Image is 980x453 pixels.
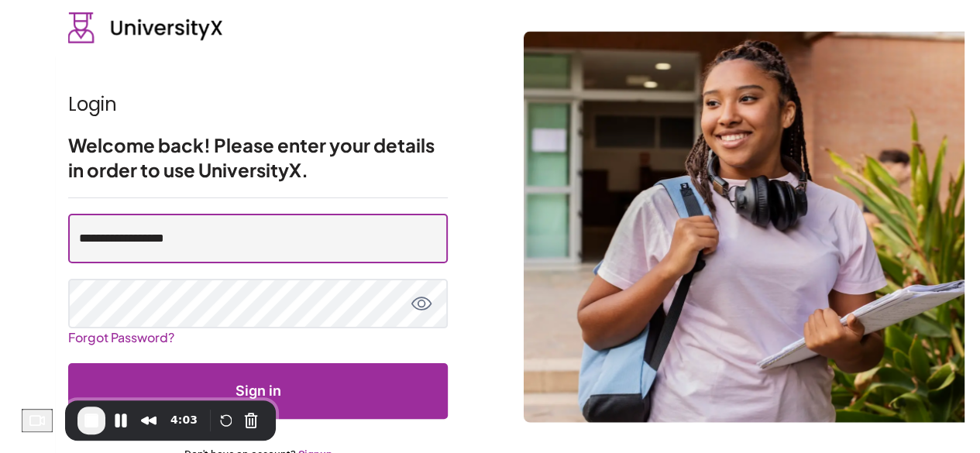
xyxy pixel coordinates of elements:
[68,92,448,117] h1: Login
[68,363,448,419] button: Submit form
[411,293,432,314] button: toggle password view
[68,12,223,43] img: UniversityX logo
[68,323,174,352] a: Forgot Password?
[524,31,965,422] img: login background
[68,132,448,182] h2: Welcome back! Please enter your details in order to use UniversityX.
